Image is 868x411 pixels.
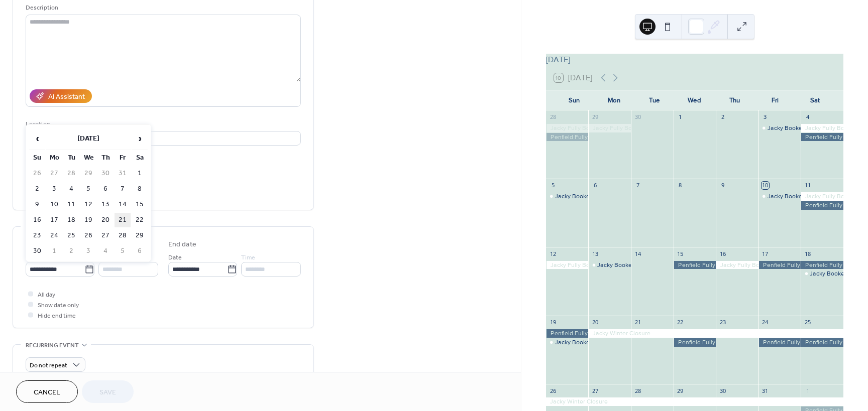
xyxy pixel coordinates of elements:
div: Jacky Booked AM [546,192,589,201]
div: Jacky Fully Booked [588,124,631,132]
td: 30 [29,244,45,258]
div: Tue [634,90,675,110]
td: 1 [132,166,148,181]
th: [DATE] [46,128,131,150]
span: Recurring event [26,340,79,351]
div: 27 [591,387,599,394]
div: Sat [795,90,835,110]
td: 18 [63,213,79,227]
div: 3 [762,113,769,121]
div: Penfield Fully Booked [674,261,716,269]
td: 27 [46,166,62,181]
td: 31 [115,166,131,181]
div: Jacky Booked PM [801,269,843,278]
div: 11 [804,182,811,189]
td: 29 [132,228,148,243]
div: Penfield Fully Booked [801,201,843,210]
div: Jacky Fully Booked [546,124,589,132]
div: Fri [755,90,795,110]
div: 14 [634,250,641,257]
td: 11 [63,197,79,212]
td: 21 [115,213,131,227]
div: 28 [634,387,641,394]
td: 15 [132,197,148,212]
td: 14 [115,197,131,212]
span: Hide end time [38,311,76,321]
div: 5 [549,182,557,189]
td: 27 [97,228,114,243]
div: Description [26,3,299,13]
div: Location [26,119,299,129]
div: 8 [677,182,684,189]
td: 26 [29,166,45,181]
td: 1 [46,244,62,258]
span: Do not repeat [30,360,67,371]
td: 20 [97,213,114,227]
td: 3 [46,182,62,196]
th: Fr [115,151,131,165]
td: 16 [29,213,45,227]
div: Penfield Fully Booked [546,329,589,338]
td: 30 [97,166,114,181]
div: Jacky Booked PM [758,124,801,132]
th: Tu [63,151,79,165]
div: 30 [719,387,726,394]
div: 23 [719,319,726,326]
div: 1 [804,387,811,394]
div: Penfield Fully Booked [674,338,716,347]
div: Jacky Booked PM [768,192,816,201]
td: 19 [80,213,96,227]
div: 28 [549,113,557,121]
td: 13 [97,197,114,212]
span: Cancel [34,387,60,398]
div: 6 [591,182,599,189]
div: End date [168,239,196,250]
td: 25 [63,228,79,243]
div: 15 [677,250,684,257]
div: Jacky Booked PM [810,269,858,278]
div: 21 [634,319,641,326]
td: 17 [46,213,62,227]
td: 23 [29,228,45,243]
div: Jacky Fully Booked [801,192,843,201]
button: AI Assistant [30,89,92,103]
div: Thu [715,90,755,110]
div: Penfield Fully Booked [801,133,843,142]
span: Date [168,252,182,263]
div: 30 [634,113,641,121]
td: 5 [80,182,96,196]
div: Jacky Booked AM [546,338,589,347]
div: Penfield Fully Booked [801,338,843,347]
div: Penfield Fully Booked [758,338,801,347]
div: 18 [804,250,811,257]
div: Jacky Winter Closure [588,329,843,338]
div: 16 [719,250,726,257]
div: Jacky Booked AM [555,338,604,347]
span: Time [98,252,113,263]
div: Jacky Fully Booked [716,261,758,269]
div: 13 [591,250,599,257]
td: 5 [115,244,131,258]
td: 4 [63,182,79,196]
div: Jacky Fully Booked [801,124,843,132]
div: Jacky Booked PM [758,192,801,201]
div: 20 [591,319,599,326]
div: 31 [762,387,769,394]
td: 28 [115,228,131,243]
div: 25 [804,319,811,326]
div: Jacky Booked PM [768,124,816,132]
div: 1 [677,113,684,121]
div: 4 [804,113,811,121]
td: 4 [97,244,114,258]
div: 10 [762,182,769,189]
span: › [132,128,147,149]
div: 26 [549,387,557,394]
th: Su [29,151,45,165]
div: 7 [634,182,641,189]
div: 22 [677,319,684,326]
div: 29 [591,113,599,121]
td: 29 [80,166,96,181]
td: 2 [29,182,45,196]
div: Jacky Booked PM [597,261,646,269]
div: 2 [719,113,726,121]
